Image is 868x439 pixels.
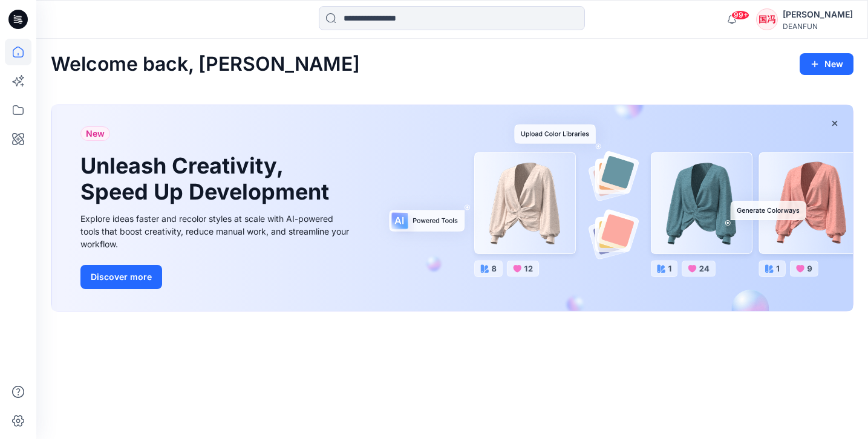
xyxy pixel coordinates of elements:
a: Discover more [80,265,353,289]
div: DEANFUN [783,22,853,31]
span: 99+ [731,10,749,20]
div: Explore ideas faster and recolor styles at scale with AI-powered tools that boost creativity, red... [80,212,353,250]
button: New [800,53,853,75]
div: [PERSON_NAME] [783,7,853,22]
div: 国冯 [756,8,778,30]
button: Discover more [80,265,162,289]
h2: Welcome back, [PERSON_NAME] [51,53,360,76]
span: New [86,126,105,141]
h1: Unleash Creativity, Speed Up Development [80,153,334,205]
